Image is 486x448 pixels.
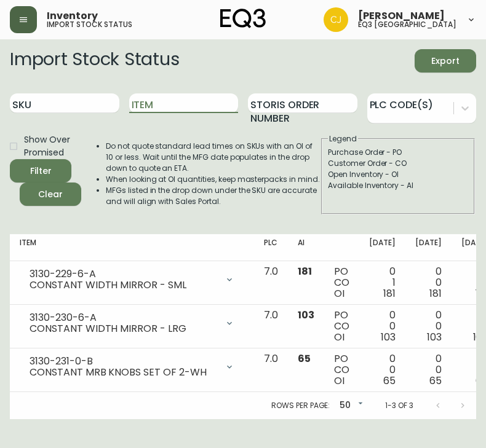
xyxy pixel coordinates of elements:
[334,266,349,299] div: PO CO
[47,11,98,21] span: Inventory
[334,330,345,344] span: OI
[20,266,244,293] div: 3130-229-6-ACONSTANT WIDTH MIRROR - SML
[381,330,396,344] span: 103
[106,174,320,185] li: When looking at OI quantities, keep masterpacks in mind.
[30,356,217,367] div: 3130-231-0-B
[10,49,179,73] h2: Import Stock Status
[30,280,217,291] div: CONSTANT WIDTH MIRROR - SML
[359,234,405,261] th: [DATE]
[298,352,311,366] span: 65
[47,21,132,28] h5: import stock status
[369,310,396,343] div: 0 0
[20,310,244,337] div: 3130-230-6-ACONSTANT WIDTH MIRROR - LRG
[369,266,396,299] div: 0 1
[335,396,365,416] div: 50
[328,169,468,180] div: Open Inventory - OI
[383,286,396,301] span: 181
[415,353,442,387] div: 0 0
[324,7,348,32] img: 7836c8950ad67d536e8437018b5c2533
[24,133,71,159] span: Show Over Promised
[405,234,452,261] th: [DATE]
[424,53,466,69] span: Export
[415,49,476,73] button: Export
[106,141,320,174] li: Do not quote standard lead times on SKUs with an OI of 10 or less. Wait until the MFG date popula...
[415,266,442,299] div: 0 0
[10,159,71,183] button: Filter
[358,11,445,21] span: [PERSON_NAME]
[288,234,324,261] th: AI
[415,310,442,343] div: 0 0
[271,400,330,411] p: Rows per page:
[334,374,345,388] span: OI
[385,400,413,411] p: 1-3 of 3
[429,286,442,301] span: 181
[106,185,320,207] li: MFGs listed in the drop down under the SKU are accurate and will align with Sales Portal.
[254,261,288,305] td: 7.0
[334,353,349,387] div: PO CO
[298,308,314,322] span: 103
[20,353,244,380] div: 3130-231-0-BCONSTANT MRB KNOBS SET OF 2-WH
[30,187,71,202] span: Clear
[383,374,396,388] span: 65
[30,269,217,280] div: 3130-229-6-A
[298,264,312,278] span: 181
[30,323,217,334] div: CONSTANT WIDTH MIRROR - LRG
[328,180,468,191] div: Available Inventory - AI
[429,374,442,388] span: 65
[10,234,254,261] th: Item
[254,234,288,261] th: PLC
[328,133,358,144] legend: Legend
[328,158,468,169] div: Customer Order - CO
[328,147,468,158] div: Purchase Order - PO
[334,286,345,301] span: OI
[220,9,266,28] img: logo
[254,305,288,348] td: 7.0
[20,183,81,206] button: Clear
[334,310,349,343] div: PO CO
[30,312,217,323] div: 3130-230-6-A
[254,348,288,392] td: 7.0
[30,367,217,378] div: CONSTANT MRB KNOBS SET OF 2-WH
[427,330,442,344] span: 103
[358,21,456,28] h5: eq3 [GEOGRAPHIC_DATA]
[369,353,396,387] div: 0 0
